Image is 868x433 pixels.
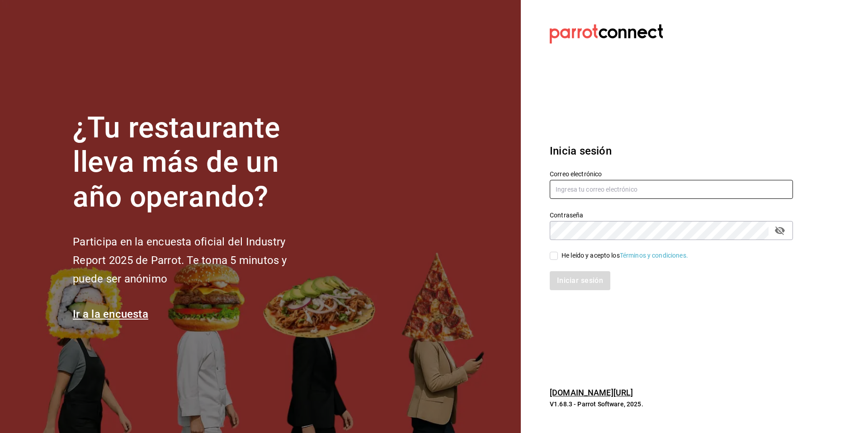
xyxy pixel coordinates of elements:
[561,251,688,260] div: He leído y acepto los
[73,233,317,288] h2: Participa en la encuesta oficial del Industry Report 2025 de Parrot. Te toma 5 minutos y puede se...
[550,388,633,397] a: [DOMAIN_NAME][URL]
[550,180,793,199] input: Ingresa tu correo electrónico
[772,223,788,238] button: passwordField
[620,252,688,259] a: Términos y condiciones.
[550,212,793,218] label: Contraseña
[73,308,148,320] a: Ir a la encuesta
[73,111,317,215] h1: ¿Tu restaurante lleva más de un año operando?
[550,170,793,177] label: Correo electrónico
[550,143,793,159] h3: Inicia sesión
[550,400,793,409] p: V1.68.3 - Parrot Software, 2025.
